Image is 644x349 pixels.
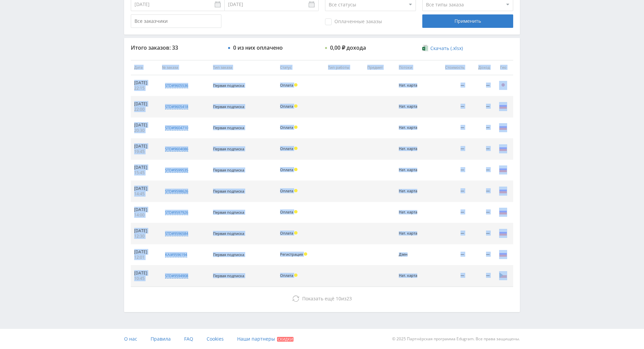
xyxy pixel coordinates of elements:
span: из [302,295,352,302]
div: [DATE] [134,144,155,149]
span: Оплата [280,146,293,151]
span: Оплата [280,167,293,172]
th: Тип работы [325,60,364,75]
span: Холд [294,210,298,213]
th: Тип заказа [210,60,277,75]
div: [DATE] [134,80,155,86]
th: Предмет [364,60,395,75]
th: Стоимость [431,60,468,75]
div: [DATE] [134,165,155,170]
span: Первая подписка [213,210,244,215]
div: Нат. карта [399,273,428,278]
th: Статус [277,60,325,75]
span: Первая подписка [213,189,244,194]
td: — [431,181,468,202]
span: Холд [294,83,298,87]
span: Оплаченные заказы [325,18,382,25]
div: std#9596584 [165,231,188,236]
div: std#9604086 [165,146,188,152]
td: — [468,160,493,181]
td: — [468,244,493,265]
div: Итого заказов: 33 [131,45,221,51]
a: Наши партнеры Скидки [237,329,293,349]
div: [DATE] [134,270,155,276]
span: Первая подписка [213,273,244,278]
th: Дата [131,60,159,75]
span: Первая подписка [213,104,244,109]
th: № заказа [159,60,209,75]
span: FAQ [184,336,193,342]
td: — [468,117,493,139]
td: — [431,223,468,244]
td: — [431,244,468,265]
div: Нат. карта [399,168,428,172]
a: Скачать (.xlsx) [422,45,463,52]
div: kai#9596194 [165,252,187,257]
a: О нас [124,329,137,349]
td: — [468,265,493,287]
a: Правила [151,329,171,349]
div: std#9604710 [165,125,188,131]
span: Оплата [280,83,293,88]
td: — [431,265,468,287]
span: 23 [346,295,352,302]
div: © 2025 Партнёрская программа Edugram. Все права защищены. [325,329,520,349]
div: Нат. карта [399,104,428,109]
div: std#9598626 [165,189,188,194]
div: 22:00 [134,107,155,112]
span: Первая подписка [213,125,244,130]
div: Нат. карта [399,126,428,130]
td: — [431,75,468,96]
span: Первая подписка [213,146,244,151]
div: 0 из них оплачено [233,45,283,51]
img: rus.png [499,250,507,258]
span: Наши партнеры [237,336,275,342]
span: Оплата [280,104,293,109]
td: — [468,223,493,244]
td: — [468,96,493,117]
td: — [468,75,493,96]
td: — [431,96,468,117]
span: Оплата [280,273,293,278]
div: 22:15 [134,86,155,91]
div: Нат. карта [399,210,428,214]
div: std#9599535 [165,167,188,173]
span: Правила [151,336,171,342]
div: [DATE] [134,228,155,234]
div: 12:30 [134,234,155,239]
span: Первая подписка [213,231,244,236]
div: 0,00 ₽ дохода [330,45,366,51]
img: xlsx [422,45,428,51]
div: Применить [422,14,513,28]
img: rus.png [499,102,507,110]
div: 19:45 [134,149,155,154]
th: Гео [493,60,513,75]
div: std#9597926 [165,210,188,215]
span: Холд [294,147,298,150]
div: 14:45 [134,191,155,197]
span: Оплата [280,188,293,193]
td: — [431,117,468,139]
span: Регистрация [280,252,303,257]
input: Все заказчики [131,14,221,28]
td: — [468,202,493,223]
a: FAQ [184,329,193,349]
span: Холд [294,126,298,129]
span: Первая подписка [213,252,244,257]
div: 12:01 [134,255,155,260]
td: — [431,160,468,181]
span: Холд [294,104,298,108]
span: Холд [304,252,307,256]
span: Первая подписка [213,83,244,88]
div: 20:30 [134,128,155,133]
div: Нат. карта [399,147,428,151]
div: [DATE] [134,249,155,255]
img: rus.png [499,144,507,152]
div: 15:45 [134,170,155,176]
img: rus.png [499,187,507,195]
img: rus.png [499,208,507,216]
span: 10 [336,295,341,302]
div: 14:00 [134,212,155,218]
img: rus.png [499,229,507,237]
span: Cookies [207,336,224,342]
